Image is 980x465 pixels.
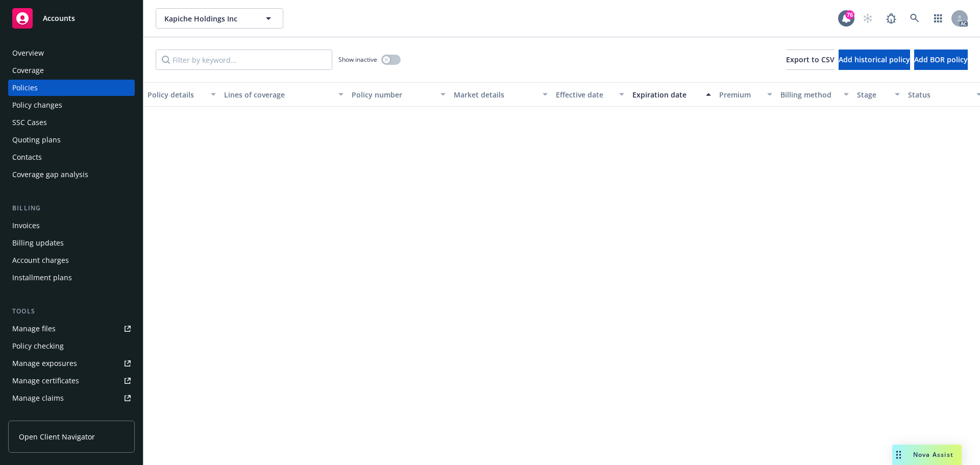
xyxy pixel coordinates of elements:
a: Accounts [8,4,135,33]
span: Open Client Navigator [19,431,95,442]
button: Kapiche Holdings Inc [156,8,283,29]
a: Invoices [8,217,135,234]
button: Lines of coverage [220,82,348,107]
button: Export to CSV [786,50,835,70]
a: Policies [8,80,135,96]
div: Status [908,89,970,100]
div: Manage files [12,321,56,337]
div: Policy changes [12,97,62,113]
a: Manage exposures [8,355,135,372]
div: Manage claims [12,390,64,406]
div: Policy number [352,89,434,100]
a: Start snowing [857,8,878,29]
div: Coverage [12,62,44,79]
button: Policy number [348,82,450,107]
button: Add historical policy [839,50,910,70]
a: Manage files [8,321,135,337]
a: Installment plans [8,270,135,286]
div: Account charges [12,252,69,268]
a: Overview [8,45,135,61]
button: Premium [715,82,776,107]
div: Tools [8,306,135,316]
a: Search [904,8,925,29]
div: Stage [857,89,889,100]
button: Expiration date [628,82,715,107]
a: Manage certificates [8,373,135,389]
div: Drag to move [892,445,905,465]
a: Coverage [8,62,135,79]
a: Contacts [8,149,135,165]
div: Coverage gap analysis [12,166,88,183]
div: Policies [12,80,38,96]
span: Accounts [43,14,75,22]
a: Billing updates [8,235,135,251]
input: Filter by keyword... [156,50,332,70]
div: Invoices [12,217,40,234]
div: Billing method [780,89,838,100]
a: Report a Bug [881,8,901,29]
div: Manage certificates [12,373,79,389]
span: Add BOR policy [914,55,968,64]
div: Premium [719,89,761,100]
a: Coverage gap analysis [8,166,135,183]
button: Effective date [552,82,628,107]
a: SSC Cases [8,114,135,131]
span: Show inactive [338,55,377,64]
button: Nova Assist [892,445,962,465]
div: Manage exposures [12,355,77,372]
div: Expiration date [632,89,700,100]
div: Effective date [556,89,613,100]
div: Policy checking [12,338,64,354]
div: Market details [454,89,536,100]
button: Stage [853,82,904,107]
a: Switch app [928,8,948,29]
div: Billing updates [12,235,64,251]
a: Manage BORs [8,407,135,424]
div: Policy details [148,89,205,100]
a: Quoting plans [8,132,135,148]
button: Policy details [143,82,220,107]
button: Billing method [776,82,853,107]
a: Account charges [8,252,135,268]
div: Contacts [12,149,42,165]
div: Overview [12,45,44,61]
div: Installment plans [12,270,72,286]
button: Add BOR policy [914,50,968,70]
span: Kapiche Holdings Inc [164,13,253,24]
div: 76 [845,10,854,19]
div: Billing [8,203,135,213]
div: Lines of coverage [224,89,332,100]
span: Export to CSV [786,55,835,64]
div: Manage BORs [12,407,60,424]
button: Market details [450,82,552,107]
a: Manage claims [8,390,135,406]
div: SSC Cases [12,114,47,131]
a: Policy changes [8,97,135,113]
div: Quoting plans [12,132,61,148]
a: Policy checking [8,338,135,354]
span: Add historical policy [839,55,910,64]
span: Nova Assist [913,450,953,459]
